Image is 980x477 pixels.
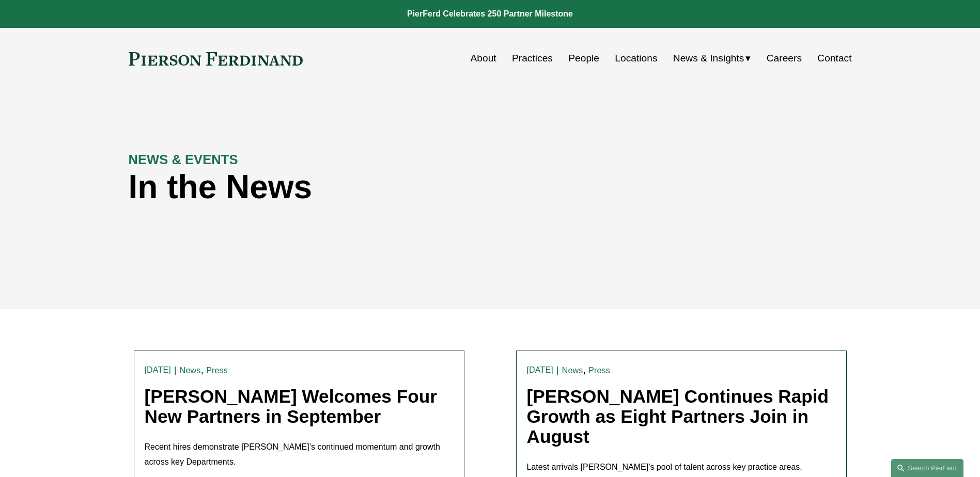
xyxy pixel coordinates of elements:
a: Search this site [891,459,963,477]
a: News [180,366,201,375]
span: , [200,364,203,375]
a: Careers [767,49,802,68]
p: Latest arrivals [PERSON_NAME]’s pool of talent across key practice areas. [527,460,836,475]
a: News [562,366,583,375]
a: [PERSON_NAME] Welcomes Four New Partners in September [145,386,437,426]
a: Locations [615,49,657,68]
a: About [471,49,496,68]
a: Contact [817,49,851,68]
a: [PERSON_NAME] Continues Rapid Growth as Eight Partners Join in August [527,386,829,446]
a: Press [588,366,610,375]
p: Recent hires demonstrate [PERSON_NAME]’s continued momentum and growth across key Departments. [145,440,454,470]
span: News & Insights [673,50,744,68]
a: Practices [512,49,553,68]
strong: NEWS & EVENTS [129,152,238,167]
a: People [568,49,599,68]
a: Press [206,366,228,375]
a: folder dropdown [673,49,751,68]
span: , [583,364,585,375]
time: [DATE] [145,366,171,374]
h1: In the News [129,168,671,206]
time: [DATE] [527,366,553,374]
